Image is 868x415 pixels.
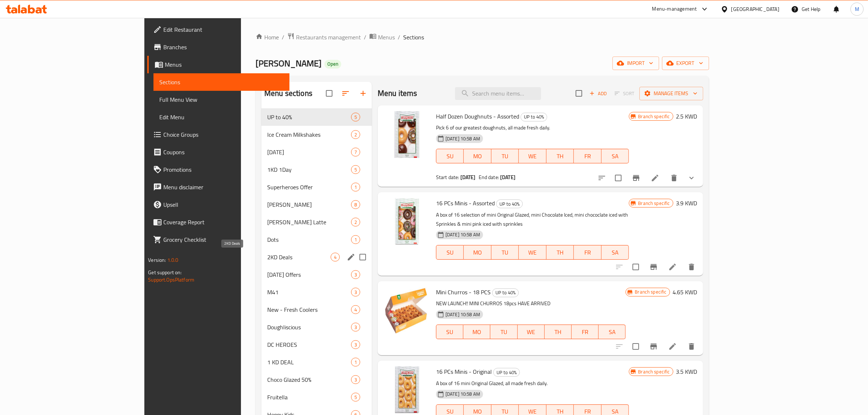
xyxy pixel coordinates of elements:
[267,148,351,156] div: Halloween
[351,166,360,173] span: 5
[351,358,360,366] div: items
[351,183,360,191] div: items
[662,57,709,70] button: export
[436,149,464,163] button: SU
[436,111,519,122] span: Half Dozen Doughnuts - Assorted
[464,245,491,260] button: MO
[384,198,430,245] img: 16 PCs Minis - Assorted
[261,161,372,178] div: 1KD 1Day5
[267,235,351,244] span: Dots
[599,325,626,339] button: SA
[443,231,483,238] span: [DATE] 10:58 AM
[492,288,519,297] div: UP to 40%
[261,336,372,353] div: DC HEROES3
[635,113,673,120] span: Branch specific
[639,87,703,100] button: Manage items
[351,184,360,191] span: 1
[645,338,662,355] button: Branch-specific-item
[494,151,516,162] span: TU
[324,61,341,67] span: Open
[267,375,351,384] div: Choco Glazed 50%
[351,341,360,348] span: 3
[604,247,626,258] span: SA
[439,247,461,258] span: SU
[436,198,495,209] span: 16 PCs Minis - Assorted
[159,95,284,104] span: Full Menu View
[261,301,372,318] div: New - Fresh Coolers4
[163,183,284,191] span: Menu disclaimer
[493,368,520,377] div: UP to 40%
[627,169,645,187] button: Branch-specific-item
[436,245,464,260] button: SU
[351,376,360,383] span: 3
[351,289,360,296] span: 3
[147,196,289,213] a: Upsell
[500,172,515,182] b: [DATE]
[519,245,546,260] button: WE
[331,254,339,261] span: 4
[163,130,284,139] span: Choice Groups
[683,338,700,355] button: delete
[267,323,351,331] span: Doughliscious
[261,213,372,231] div: [PERSON_NAME] Latte2
[337,85,354,102] span: Sort sections
[479,172,499,182] span: End date:
[147,231,289,248] a: Grocery Checklist
[521,327,542,337] span: WE
[163,43,284,51] span: Branches
[466,327,487,337] span: MO
[443,135,483,142] span: [DATE] 10:58 AM
[267,305,351,314] span: New - Fresh Coolers
[602,245,629,260] button: SA
[351,271,360,278] span: 3
[731,5,779,13] div: [GEOGRAPHIC_DATA]
[602,149,629,163] button: SA
[267,113,351,121] span: UP to 40%
[267,270,351,279] div: Tuesday Offers
[147,178,289,196] a: Menu disclaimer
[261,353,372,371] div: 1 KD DEAL1
[546,245,574,260] button: TH
[571,86,587,101] span: Select section
[587,88,610,99] span: Add item
[267,288,351,296] span: M41
[287,32,361,42] a: Restaurants management
[351,305,360,314] div: items
[261,388,372,406] div: Fruitella5
[163,165,284,174] span: Promotions
[148,268,182,277] span: Get support on:
[351,236,360,243] span: 1
[518,325,545,339] button: WE
[267,218,351,226] span: [PERSON_NAME] Latte
[521,113,547,121] span: UP to 40%
[267,358,351,366] span: 1 KD DEAL
[147,56,289,73] a: Menus
[147,213,289,231] a: Coverage Report
[549,247,571,258] span: TH
[261,371,372,388] div: Choco Glazed 50%3
[261,266,372,283] div: [DATE] Offers3
[604,151,626,162] span: SA
[439,327,460,337] span: SU
[548,327,569,337] span: TH
[267,340,351,349] span: DC HEROES
[651,174,659,182] a: Edit menu item
[443,391,483,397] span: [DATE] 10:58 AM
[855,5,859,13] span: M
[439,151,461,162] span: SU
[673,287,697,297] h6: 4.65 KWD
[351,218,360,226] div: items
[364,33,366,42] li: /
[163,218,284,226] span: Coverage Report
[593,169,611,187] button: sort-choices
[351,288,360,296] div: items
[588,89,608,98] span: Add
[378,33,395,42] span: Menus
[261,126,372,143] div: Ice Cream Milkshakes2
[351,201,360,208] span: 8
[665,169,683,187] button: delete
